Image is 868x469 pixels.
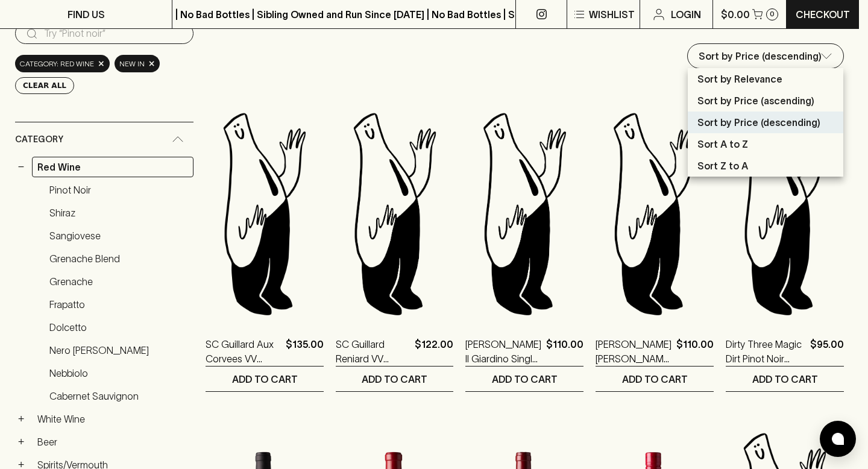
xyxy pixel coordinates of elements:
p: Sort by Relevance [697,72,782,86]
p: Sort by Price (ascending) [697,93,814,108]
p: Sort A to Z [697,137,748,151]
p: Sort by Price (descending) [697,115,820,130]
img: bubble-icon [832,433,844,445]
p: Sort Z to A [697,159,748,173]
